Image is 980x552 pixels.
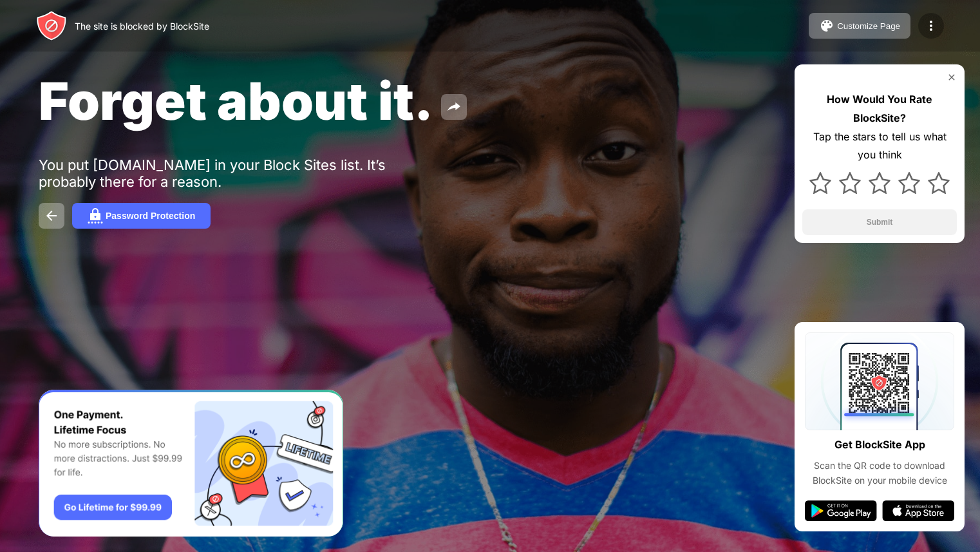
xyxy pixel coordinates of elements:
[75,21,209,32] div: The site is blocked by BlockSite
[802,90,957,128] div: How Would You Rate BlockSite?
[106,211,195,221] div: Password Protection
[802,128,957,165] div: Tap the stars to tell us what you think
[805,332,954,430] img: qrcode.svg
[869,172,890,194] img: star.svg
[882,500,954,521] img: app-store.svg
[44,208,59,224] img: back.svg
[839,172,861,194] img: star.svg
[39,390,343,537] iframe: Banner
[805,459,954,488] div: Scan the QR code to download BlockSite on your mobile device
[898,172,920,194] img: star.svg
[39,157,437,190] div: You put [DOMAIN_NAME] in your Block Sites list. It’s probably there for a reason.
[72,203,211,229] button: Password Protection
[36,10,67,41] img: header-logo.svg
[39,70,433,132] span: Forget about it.
[837,21,900,31] div: Customize Page
[923,18,939,33] img: menu-icon.svg
[88,208,103,224] img: password.svg
[928,172,950,194] img: star.svg
[819,18,834,33] img: pallet.svg
[947,72,957,82] img: rate-us-close.svg
[809,172,831,194] img: star.svg
[802,209,957,235] button: Submit
[805,500,877,521] img: google-play.svg
[446,99,462,115] img: share.svg
[809,13,910,39] button: Customize Page
[834,435,925,454] div: Get BlockSite App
